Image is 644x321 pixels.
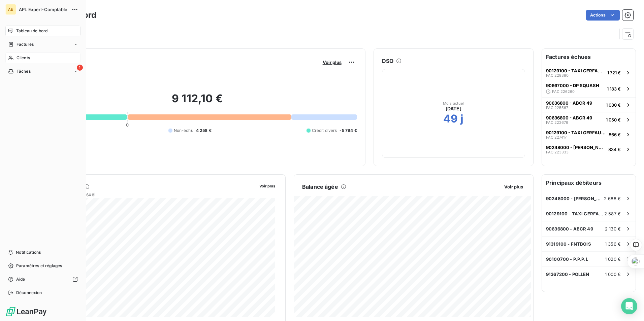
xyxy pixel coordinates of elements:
[542,49,636,65] h6: Factures échues
[16,276,25,282] span: Aide
[546,106,568,110] span: FAC 225567
[174,128,193,134] span: Non-échu
[321,59,344,65] button: Voir plus
[621,298,637,314] div: Open Intercom Messenger
[17,55,30,61] span: Clients
[609,132,621,137] span: 866 €
[17,68,31,74] span: Tâches
[546,68,605,73] span: 90129100 - TAXI GERFAULT
[302,183,338,191] h6: Balance âgée
[312,128,337,134] span: Crédit divers
[542,97,636,112] button: 90636800 - ABCR 49FAC 2255671 080 €
[323,60,342,65] span: Voir plus
[542,142,636,156] button: 90248000 - [PERSON_NAME]FAC 223333834 €
[546,120,568,124] span: FAC 222676
[542,175,636,191] h6: Principaux débiteurs
[542,80,636,97] button: 90667000 - DP SQUASHFAC 2262601 183 €
[382,57,393,65] h6: DSO
[546,272,589,277] span: 91367200 - POLLEN
[77,65,83,71] span: 1
[546,211,604,216] span: 90129100 - TAXI GERFAULT
[605,256,621,262] span: 1 020 €
[19,7,67,12] span: APL Expert-Comptable
[608,147,621,152] span: 834 €
[607,86,621,92] span: 1 183 €
[443,101,464,105] span: Mois actuel
[546,145,606,150] span: 90248000 - [PERSON_NAME]
[340,128,357,134] span: -5 794 €
[446,105,461,112] span: [DATE]
[502,184,525,190] button: Voir plus
[17,41,34,47] span: Factures
[546,100,592,106] span: 90636800 - ABCR 49
[546,115,592,120] span: 90636800 - ABCR 49
[546,256,588,262] span: 90100700 - P.P.P.L
[604,196,621,201] span: 2 688 €
[546,226,593,231] span: 90636800 - ABCR 49
[542,112,636,127] button: 90636800 - ABCR 49FAC 2226761 050 €
[16,290,42,296] span: Déconnexion
[546,241,591,247] span: 91319100 - FNTBOIS
[5,306,47,317] img: Logo LeanPay
[16,263,62,269] span: Paramètres et réglages
[259,184,275,188] span: Voir plus
[504,184,523,189] span: Voir plus
[38,191,255,198] span: Chiffre d'affaires mensuel
[16,249,41,255] span: Notifications
[546,135,567,139] span: FAC 227417
[542,127,636,142] button: 90129100 - TAXI GERFAULTFAC 227417866 €
[586,10,620,21] button: Actions
[546,83,599,88] span: 90667000 - DP SQUASH
[196,128,212,134] span: 4 258 €
[460,112,463,126] h2: j
[126,122,129,128] span: 0
[5,274,80,285] a: Aide
[257,183,277,189] button: Voir plus
[546,150,569,154] span: FAC 223333
[546,130,606,135] span: 90129100 - TAXI GERFAULT
[604,211,621,216] span: 2 587 €
[605,272,621,277] span: 1 000 €
[542,65,636,80] button: 90129100 - TAXI GERFAULTFAC 2283801 721 €
[605,226,621,231] span: 2 130 €
[606,117,621,122] span: 1 050 €
[16,28,47,34] span: Tableau de bord
[606,102,621,108] span: 1 080 €
[5,4,16,15] div: AE
[552,90,575,94] span: FAC 226260
[546,73,569,77] span: FAC 228380
[443,112,458,126] h2: 49
[605,241,621,247] span: 1 356 €
[38,92,357,112] h2: 9 112,10 €
[546,196,604,201] span: 90248000 - [PERSON_NAME]
[607,70,621,75] span: 1 721 €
